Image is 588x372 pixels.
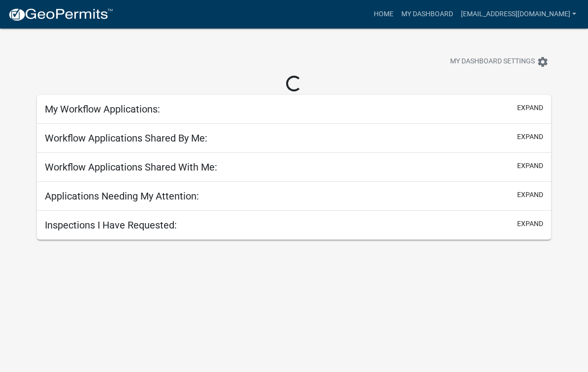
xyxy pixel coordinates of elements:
span: My Dashboard Settings [450,56,535,68]
button: My Dashboard Settingssettings [442,52,556,71]
i: settings [537,56,549,68]
h5: My Workflow Applications: [45,103,160,115]
button: expand [517,103,543,113]
button: expand [517,132,543,142]
button: expand [517,219,543,229]
h5: Workflow Applications Shared By Me: [45,132,207,144]
h5: Workflow Applications Shared With Me: [45,161,217,173]
a: My Dashboard [397,5,457,24]
h5: Inspections I Have Requested: [45,219,177,231]
h5: Applications Needing My Attention: [45,190,199,202]
a: [EMAIL_ADDRESS][DOMAIN_NAME] [457,5,580,24]
button: expand [517,161,543,171]
button: expand [517,190,543,200]
a: Home [370,5,397,24]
